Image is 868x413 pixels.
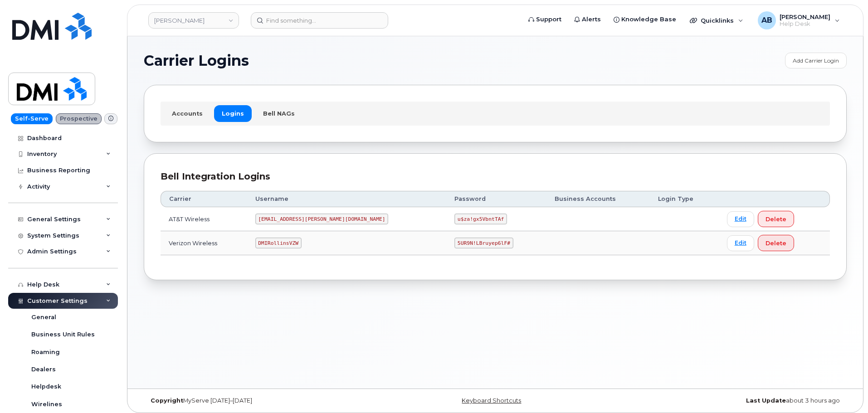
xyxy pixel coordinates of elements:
[144,54,249,68] span: Carrier Logins
[766,215,786,224] span: Delete
[546,191,650,207] th: Business Accounts
[454,238,513,248] code: 5UR9N!LBruyep6lF#
[454,214,507,224] code: u$za!gx5VbntTAf
[161,207,247,231] td: AT&T Wireless
[612,397,847,404] div: about 3 hours ago
[758,211,794,227] button: Delete
[164,105,210,121] a: Accounts
[161,170,830,183] div: Bell Integration Logins
[727,235,754,251] a: Edit
[144,397,378,404] div: MyServe [DATE]–[DATE]
[214,105,252,121] a: Logins
[161,191,247,207] th: Carrier
[446,191,546,207] th: Password
[255,105,302,121] a: Bell NAGs
[650,191,719,207] th: Login Type
[746,397,786,404] strong: Last Update
[766,239,786,248] span: Delete
[151,397,183,404] strong: Copyright
[785,53,847,68] a: Add Carrier Login
[758,235,794,251] button: Delete
[462,397,521,404] a: Keyboard Shortcuts
[161,231,247,255] td: Verizon Wireless
[727,211,754,227] a: Edit
[247,191,447,207] th: Username
[255,238,302,248] code: DMIRollinsVZW
[255,214,389,224] code: [EMAIL_ADDRESS][PERSON_NAME][DOMAIN_NAME]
